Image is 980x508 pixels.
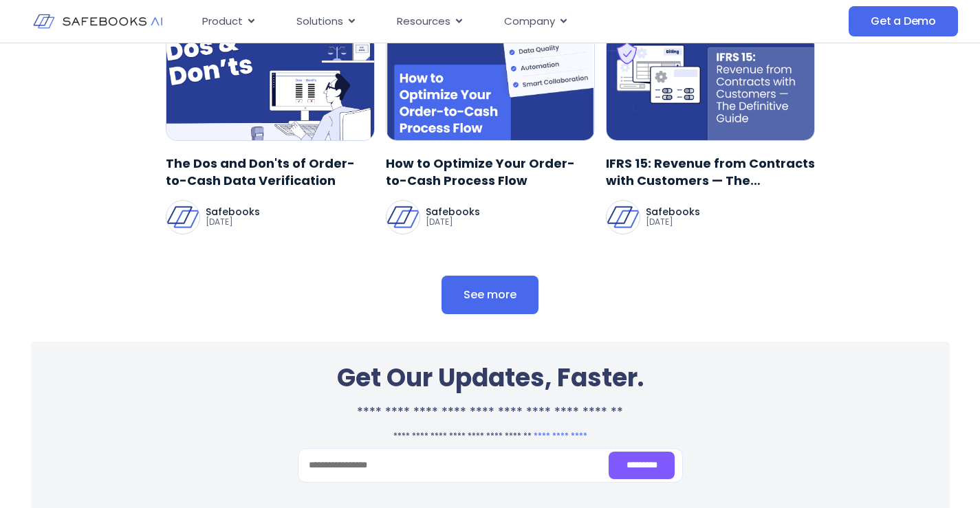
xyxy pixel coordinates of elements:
[504,14,555,30] span: Company
[442,276,538,314] a: See more
[202,14,243,30] span: Product
[849,6,958,36] a: Get a Demo
[191,8,745,35] div: Menu Toggle
[871,14,936,28] span: Get a Demo
[191,8,745,35] nav: Menu
[296,14,343,30] span: Solutions
[386,34,595,141] img: SOX_Compliance_Automation_Best_Practices_2-1745251409323.png
[206,207,260,217] p: Safebooks
[386,201,420,234] img: Safebooks
[386,155,595,189] a: How to Optimize Your Order-to-Cash Process Flow
[646,207,700,217] p: Safebooks
[397,14,450,30] span: Resources
[166,155,375,189] a: The Dos and Don'ts of Order-to-Cash Data Verification
[606,155,815,189] a: IFRS 15: Revenue from Contracts with Customers — The Definitive Guide
[606,34,815,141] img: What_is_IFRS_15_Marketing_Materials-1754986186564.png
[166,34,375,141] img: Order_to_Cash_Data_Verification_2-1745249131343.png
[646,217,700,228] p: [DATE]
[206,217,260,228] p: [DATE]
[607,201,640,234] img: Safebooks
[166,201,199,234] img: Safebooks
[426,207,480,217] p: Safebooks
[426,217,480,228] p: [DATE]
